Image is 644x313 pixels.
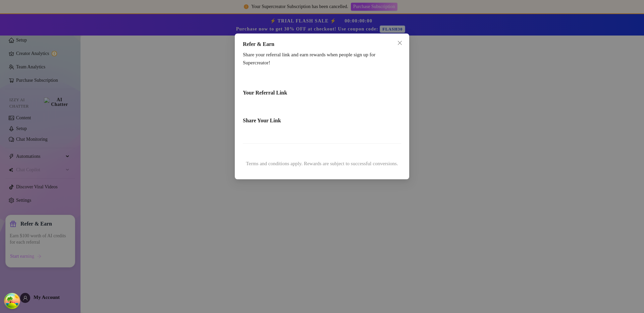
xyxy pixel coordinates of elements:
[243,160,401,168] div: Terms and conditions apply. Rewards are subject to successful conversions.
[243,117,401,125] h5: Share Your Link
[394,40,405,46] span: Close
[397,40,402,46] span: close
[394,38,405,48] button: Close
[243,89,401,97] h5: Your Referral Link
[5,294,19,308] button: Open Tanstack query devtools
[243,51,401,67] div: Share your referral link and earn rewards when people sign up for Supercreator!
[243,40,401,48] div: Refer & Earn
